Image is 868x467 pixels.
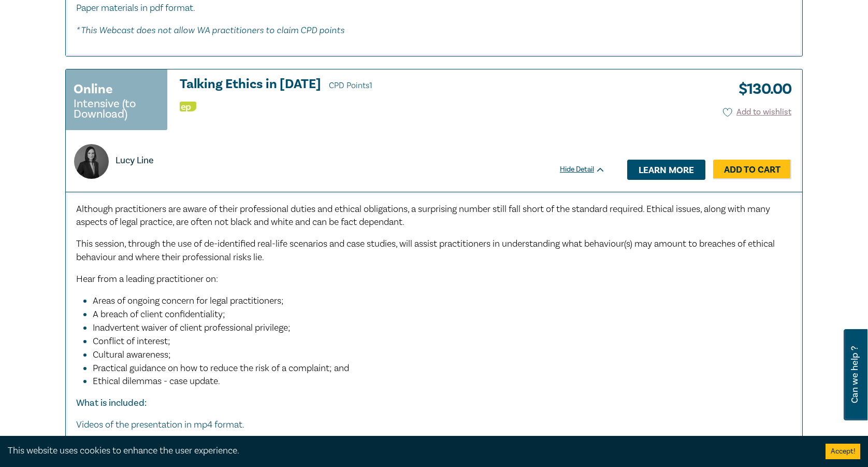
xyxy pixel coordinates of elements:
span: Conflict of interest; [93,335,170,347]
p: Videos of the presentation in mp4 format. [76,418,792,432]
div: This website uses cookies to enhance the user experience. [8,444,810,458]
span: Practical guidance on how to reduce the risk of a complaint; and [93,362,349,374]
button: Add to wishlist [723,106,792,118]
span: Can we help ? [850,335,860,414]
h3: Online [74,80,113,98]
a: Learn more [627,160,705,179]
h3: $ 130.00 [731,77,791,101]
span: A breach of client confidentiality; [93,308,225,320]
p: Lucy Line [115,154,154,167]
strong: What is included: [76,397,147,409]
span: Inadvertent waiver of client professional privilege; [93,322,291,334]
span: Hear from a leading practitioner on: [76,273,218,285]
div: Hide Detail [560,164,617,175]
span: CPD Points 1 [329,80,372,91]
a: Add to Cart [713,160,791,179]
span: Cultural awareness; [93,349,171,361]
small: Intensive (to Download) [74,98,160,119]
a: Talking Ethics in [DATE] CPD Points1 [180,77,605,93]
span: Areas of ongoing concern for legal practitioners; [93,295,284,307]
em: * This Webcast does not allow WA practitioners to claim CPD points [76,24,344,35]
img: https://s3.ap-southeast-2.amazonaws.com/leo-cussen-store-production-content/Contacts/Lucy%20Line%... [74,144,109,179]
span: Although practitioners are aware of their professional duties and ethical obligations, a surprisi... [76,203,770,229]
img: Ethics & Professional Responsibility [180,102,196,111]
span: Ethical dilemmas - case update. [93,375,220,387]
h3: Talking Ethics in [DATE] [180,77,605,93]
button: Accept cookies [826,444,860,459]
span: This session, through the use of de-identified real-life scenarios and case studies, will assist ... [76,238,775,263]
p: Paper materials in pdf format. [76,2,792,15]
